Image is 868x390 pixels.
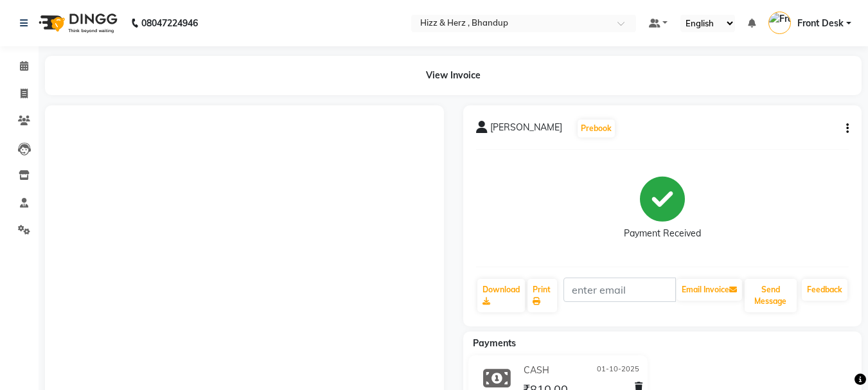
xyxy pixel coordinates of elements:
button: Send Message [745,279,797,312]
div: View Invoice [45,56,862,95]
span: [PERSON_NAME] [490,121,562,139]
span: 01-10-2025 [597,364,639,377]
span: Front Desk [797,17,844,30]
a: Print [527,279,557,312]
button: Email Invoice [677,279,742,301]
input: enter email [563,278,676,302]
button: Prebook [578,120,615,137]
span: Payments [473,337,516,349]
img: Front Desk [768,12,791,34]
div: Payment Received [624,227,701,240]
b: 08047224946 [141,5,198,41]
a: Download [477,279,525,312]
img: logo [33,5,121,41]
a: Feedback [802,279,847,301]
span: CASH [524,364,549,377]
